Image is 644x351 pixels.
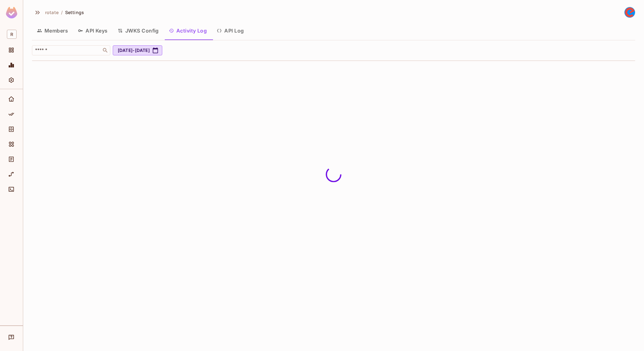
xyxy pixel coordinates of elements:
[625,7,635,18] img: Lauren ten Hoor
[4,153,18,165] div: Audit Log
[4,183,18,196] div: Connect
[7,30,17,39] span: R
[164,23,212,38] button: Activity Log
[113,23,164,38] button: JWKS Config
[4,168,18,181] div: URL Mapping
[45,9,59,15] span: rotate
[4,74,18,86] div: Settings
[212,23,249,38] button: API Log
[113,45,162,55] button: [DATE]-[DATE]
[4,123,18,135] div: Directory
[4,108,18,120] div: Policy
[4,93,18,105] div: Home
[4,59,18,71] div: Monitoring
[65,9,84,15] span: Settings
[32,23,73,38] button: Members
[6,7,17,18] img: SReyMgAAAABJRU5ErkJggg==
[4,27,18,41] div: Workspace: rotate
[4,44,18,56] div: Projects
[4,138,18,150] div: Elements
[4,331,18,343] div: Help & Updates
[61,9,63,15] li: /
[73,23,113,38] button: API Keys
